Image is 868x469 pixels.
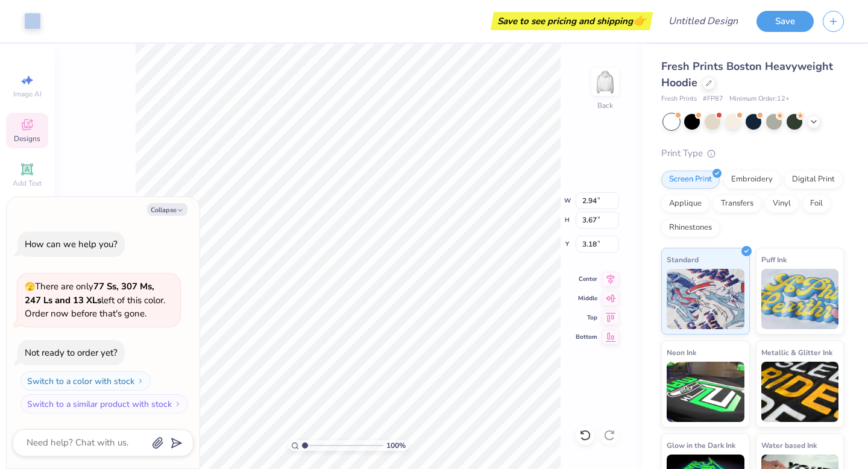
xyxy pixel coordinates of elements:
img: Puff Ink [761,269,839,329]
div: Digital Print [784,171,843,189]
span: Center [576,275,597,283]
span: Add Text [13,178,42,188]
span: Minimum Order: 12 + [729,94,790,104]
span: Standard [667,253,699,266]
div: Back [597,100,613,111]
img: Back [593,70,617,94]
span: Designs [14,134,40,143]
button: Collapse [147,203,187,216]
img: Standard [667,269,744,329]
span: There are only left of this color. Order now before that's gone. [25,280,165,319]
span: Neon Ink [667,346,696,359]
span: # FP87 [703,94,723,104]
button: Save [756,11,814,32]
button: Switch to a similar product with stock [20,394,188,414]
div: Rhinestones [661,219,720,237]
div: Foil [802,195,831,213]
div: Not ready to order yet? [25,347,118,359]
button: Switch to a color with stock [20,371,151,391]
img: Metallic & Glitter Ink [761,362,839,422]
div: Screen Print [661,171,720,189]
div: Embroidery [723,171,781,189]
img: Neon Ink [667,362,744,422]
span: Fresh Prints Boston Heavyweight Hoodie [661,59,833,90]
span: 👉 [633,13,646,28]
span: Top [576,313,597,322]
strong: 77 Ss, 307 Ms, 247 Ls and 13 XLs [25,280,154,306]
div: Save to see pricing and shipping [494,12,650,30]
div: Vinyl [765,195,799,213]
span: Glow in the Dark Ink [667,439,735,452]
span: 🫣 [25,281,35,292]
img: Switch to a similar product with stock [174,400,181,408]
div: Transfers [713,195,761,213]
span: Water based Ink [761,439,817,452]
div: Print Type [661,146,844,160]
input: Untitled Design [659,9,747,33]
span: Image AI [13,89,42,99]
span: Metallic & Glitter Ink [761,346,832,359]
span: 100 % [386,440,406,451]
div: How can we help you? [25,238,118,250]
div: Applique [661,195,709,213]
img: Switch to a color with stock [137,377,144,385]
span: Middle [576,294,597,303]
span: Fresh Prints [661,94,697,104]
span: Puff Ink [761,253,787,266]
span: Bottom [576,333,597,341]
